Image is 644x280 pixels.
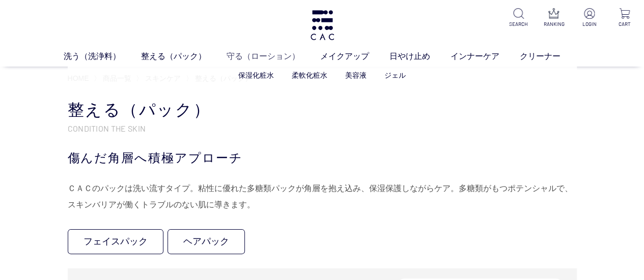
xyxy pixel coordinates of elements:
[578,20,601,28] p: LOGIN
[507,20,530,28] p: SEARCH
[451,50,520,63] a: インナーケア
[384,71,406,79] a: ジェル
[613,20,636,28] p: CART
[345,71,367,79] a: 美容液
[68,99,577,121] h1: 整える（パック）
[238,71,274,79] a: 保湿化粧水
[542,8,565,28] a: RANKING
[292,71,327,79] a: 柔軟化粧水
[320,50,389,63] a: メイクアップ
[309,10,335,40] img: logo
[68,180,577,213] div: ＣＡＣのパックは洗い流すタイプ。粘性に優れた多糖類パックが角層を抱え込み、保湿保護しながらケア。多糖類がもつポテンシャルで、スキンバリアが働くトラブルのない肌に導きます。
[167,229,245,254] a: ヘアパック
[613,8,636,28] a: CART
[227,50,320,63] a: 守る（ローション）
[507,8,530,28] a: SEARCH
[68,149,577,167] div: 傷んだ角層へ積極アプローチ
[68,229,163,254] a: フェイスパック
[68,123,577,134] p: CONDITION THE SKIN
[64,50,141,63] a: 洗う（洗浄料）
[520,50,581,63] a: クリーナー
[578,8,601,28] a: LOGIN
[389,50,451,63] a: 日やけ止め
[542,20,565,28] p: RANKING
[141,50,227,63] a: 整える（パック）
